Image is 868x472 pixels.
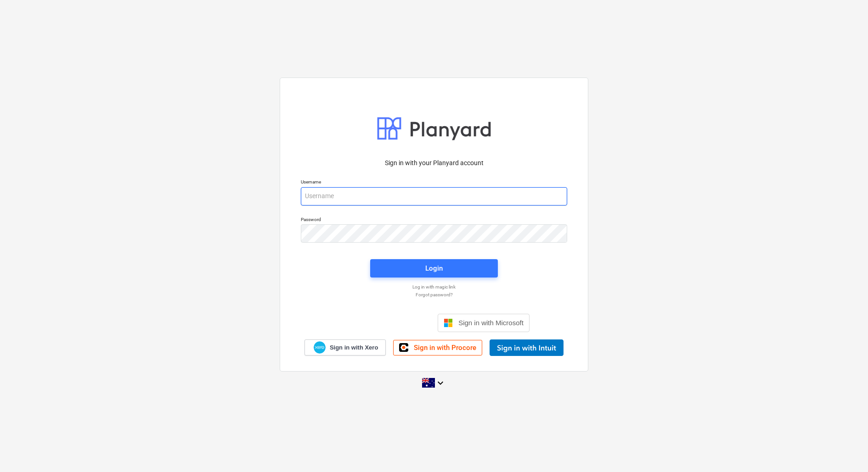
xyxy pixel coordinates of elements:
i: keyboard_arrow_down [435,378,446,389]
span: Sign in with Microsoft [458,319,524,327]
a: Forgot password? [296,292,572,298]
p: Username [301,179,567,187]
a: Sign in with Procore [393,340,482,355]
img: Xero logo [314,341,326,354]
iframe: Sign in with Google Button [334,313,435,333]
button: Login [370,259,498,278]
span: Sign in with Xero [330,344,378,352]
input: Username [301,187,567,205]
span: Sign in with Procore [414,344,476,352]
img: Microsoft logo [444,318,453,328]
p: Password [301,217,567,224]
a: Log in with magic link [296,284,572,290]
a: Sign in with Xero [304,339,386,355]
p: Sign in with your Planyard account [301,158,567,168]
div: Login [425,262,443,274]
